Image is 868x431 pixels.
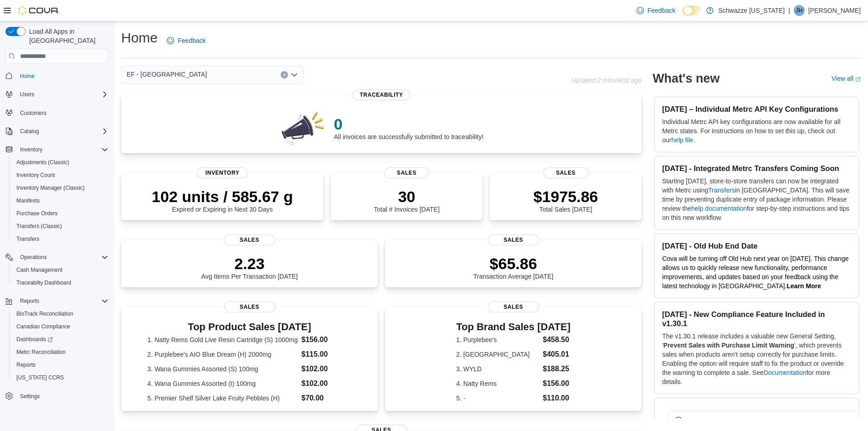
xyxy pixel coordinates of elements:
span: Customers [20,109,46,117]
button: Reports [16,296,43,306]
span: Transfers [16,235,39,243]
h3: Top Product Sales [DATE] [148,322,352,332]
span: Load All Apps in [GEOGRAPHIC_DATA] [26,27,108,45]
dd: $115.00 [302,349,352,360]
a: Transfers [708,187,735,194]
h2: What's new [652,71,719,86]
a: Learn More [787,282,821,290]
span: Inventory [16,144,108,155]
a: Transfers [13,234,43,244]
p: The v1.30.1 release includes a valuable new General Setting, ' ', which prevents sales when produ... [662,332,851,386]
span: Feedback [178,36,205,45]
h3: Top Brand Sales [DATE] [456,322,570,332]
input: Dark Mode [683,6,702,16]
dd: $188.25 [543,363,570,374]
a: Purchase Orders [13,208,62,219]
button: Adjustments (Classic) [9,156,112,169]
span: Users [20,91,34,98]
div: Expired or Expiring in Next 30 Days [152,187,293,213]
button: Users [2,88,112,101]
p: 102 units / 585.67 g [152,187,293,206]
p: $65.86 [473,254,554,273]
button: Inventory [2,143,112,156]
a: Dashboards [9,333,112,346]
div: Total Sales [DATE] [534,187,598,213]
span: Reports [20,297,39,305]
span: Adjustments (Classic) [16,159,69,166]
a: help file [671,136,693,144]
button: Inventory [16,144,46,155]
a: Manifests [13,195,43,206]
dd: $102.00 [302,363,352,374]
span: BioTrack Reconciliation [13,308,108,319]
span: Operations [16,252,108,263]
button: Home [2,69,112,82]
button: Clear input [281,71,288,78]
p: 2.23 [201,254,298,273]
dt: 3. WYLD [456,364,539,374]
span: Sales [488,234,539,245]
svg: External link [855,77,861,82]
dd: $156.00 [543,378,570,389]
span: JH [796,5,803,16]
span: Cash Management [16,266,62,274]
a: Inventory Manager (Classic) [13,182,88,193]
span: Traceabilty Dashboard [16,279,71,286]
button: Operations [2,251,112,264]
span: Inventory Manager (Classic) [16,184,85,192]
dd: $70.00 [302,393,352,404]
strong: Prevent Sales with Purchase Limit Warning [663,342,794,349]
a: Reports [13,359,39,370]
span: Adjustments (Classic) [13,157,108,168]
dt: 5. - [456,394,539,403]
span: Transfers (Classic) [13,221,108,232]
a: Home [16,71,38,82]
p: 0 [334,115,483,133]
p: Schwazze [US_STATE] [718,5,785,16]
dd: $458.50 [543,334,570,345]
button: Cash Management [9,264,112,276]
button: Reports [2,295,112,307]
dt: 2. Purplebee's AIO Blue Dream (H) 2000mg [148,350,298,359]
span: Washington CCRS [13,372,108,383]
span: Metrc Reconciliation [16,348,66,356]
button: Canadian Compliance [9,320,112,333]
a: Traceabilty Dashboard [13,277,75,288]
a: Cash Management [13,265,66,275]
span: Home [16,70,108,81]
a: BioTrack Reconciliation [13,308,77,319]
a: help documentation [691,205,747,212]
button: Open list of options [291,71,298,78]
span: Canadian Compliance [16,323,70,330]
button: Transfers (Classic) [9,220,112,233]
button: Inventory Count [9,169,112,182]
dd: $156.00 [302,334,352,345]
button: Inventory Manager (Classic) [9,182,112,194]
span: Sales [384,167,430,178]
div: Transaction Average [DATE] [473,254,554,280]
div: Avg Items Per Transaction [DATE] [201,254,298,280]
dt: 4. Wana Gummies Assorted (I) 100mg [148,379,298,388]
a: Transfers (Classic) [13,221,66,232]
button: [US_STATE] CCRS [9,371,112,384]
button: Manifests [9,194,112,207]
a: Documentation [764,369,806,376]
p: | [788,5,790,16]
span: Sales [224,301,275,312]
button: Transfers [9,233,112,245]
span: Inventory [197,167,248,178]
button: Catalog [16,126,42,137]
span: Purchase Orders [13,208,108,219]
button: Operations [16,252,51,263]
span: Home [20,73,35,80]
span: Traceability [353,89,411,100]
span: Dashboards [13,334,108,345]
span: Inventory Count [13,170,108,181]
button: Catalog [2,125,112,138]
button: Traceabilty Dashboard [9,276,112,289]
div: Joel Harvey [794,5,805,16]
a: Feedback [163,31,209,50]
span: Catalog [20,128,39,135]
dt: 1. Natty Rems Gold Live Resin Cartridge (S) 1000mg [148,335,298,344]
